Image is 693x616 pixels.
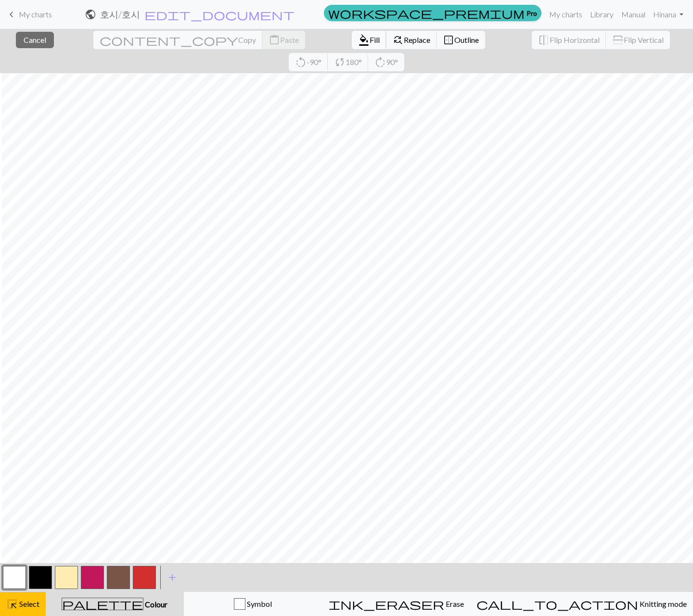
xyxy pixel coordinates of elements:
[386,57,398,66] span: 90°
[611,34,625,46] span: flip
[368,53,404,71] button: 90°
[443,33,454,47] span: border_outer
[638,599,687,608] span: Knitting mode
[238,35,256,44] span: Copy
[550,35,600,44] span: Flip Horizontal
[18,599,39,608] span: Select
[143,600,167,609] span: Colour
[374,55,386,69] span: rotate_right
[538,33,550,47] span: flip
[324,5,541,21] a: Pro
[586,5,617,24] a: Library
[606,31,670,49] button: Flip Vertical
[404,35,430,44] span: Replace
[322,592,470,616] button: Erase
[624,35,664,44] span: Flip Vertical
[358,33,370,47] span: format_color_fill
[167,571,178,584] span: add
[545,5,586,24] a: My charts
[370,35,380,44] span: Fill
[454,35,479,44] span: Outline
[307,57,321,66] span: -90°
[386,31,437,49] button: Replace
[295,55,307,69] span: rotate_left
[85,8,96,21] span: public
[352,31,386,49] button: Fill
[6,597,18,611] span: highlight_alt
[62,597,143,611] span: palette
[470,592,693,616] button: Knitting mode
[24,35,46,44] span: Cancel
[346,57,362,66] span: 180°
[328,53,369,71] button: 180°
[19,10,52,19] span: My charts
[436,31,485,49] button: Outline
[329,597,444,611] span: ink_eraser
[289,53,328,71] button: -90°
[16,32,54,48] button: Cancel
[100,33,238,47] span: content_copy
[46,592,184,616] button: Colour
[245,599,272,608] span: Symbol
[392,33,404,47] span: find_replace
[444,599,464,608] span: Erase
[93,31,263,49] button: Copy
[334,55,346,69] span: sync
[144,8,295,21] span: edit_document
[328,6,525,20] span: workspace_premium
[617,5,649,24] a: Manual
[6,6,52,23] a: My charts
[100,9,140,20] h2: 호시 / 호시
[6,8,17,21] span: keyboard_arrow_left
[184,592,322,616] button: Symbol
[649,5,687,24] a: Hinana
[476,597,638,611] span: call_to_action
[532,31,606,49] button: Flip Horizontal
